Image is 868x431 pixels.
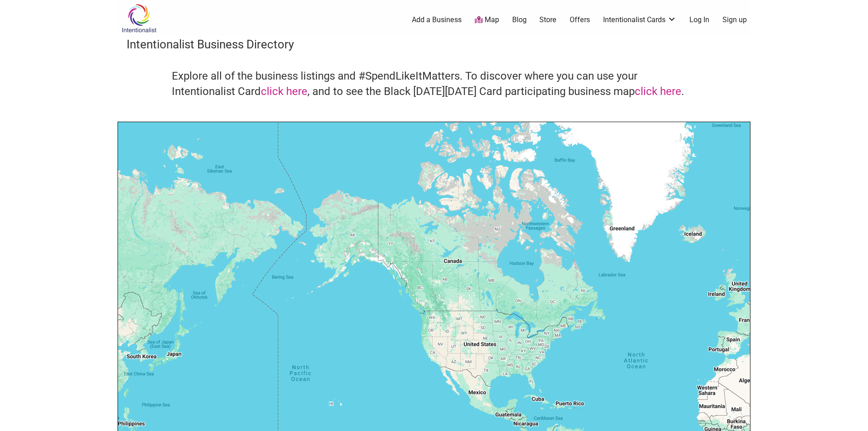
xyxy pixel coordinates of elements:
[475,15,499,25] a: Map
[603,15,676,25] a: Intentionalist Cards
[118,4,160,33] img: Intentionalist
[689,15,709,25] a: Log In
[539,15,557,25] a: Store
[635,85,681,98] a: click here
[127,36,741,52] h3: Intentionalist Business Directory
[570,15,590,25] a: Offers
[412,15,462,25] a: Add a Business
[512,15,527,25] a: Blog
[172,69,696,99] h4: Explore all of the business listings and #SpendLikeItMatters. To discover where you can use your ...
[722,15,747,25] a: Sign up
[261,85,307,98] a: click here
